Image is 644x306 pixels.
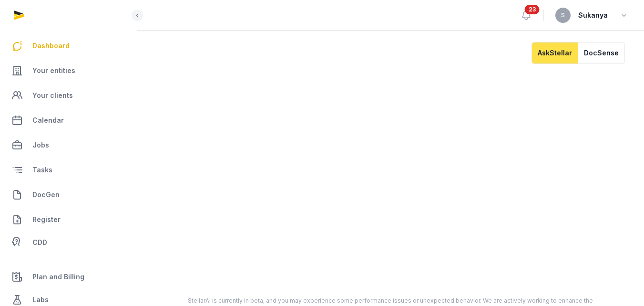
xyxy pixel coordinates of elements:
[32,189,60,200] span: DocGen
[8,158,129,181] a: Tasks
[32,214,61,225] span: Register
[8,208,129,231] a: Register
[32,294,49,306] span: Labs
[578,10,608,21] span: Sukanya
[32,237,47,248] span: CDD
[32,139,49,151] span: Jobs
[8,34,129,57] a: Dashboard
[32,164,52,176] span: Tasks
[32,115,64,126] span: Calendar
[8,183,129,206] a: DocGen
[561,12,565,18] span: S
[8,84,129,107] a: Your clients
[525,5,540,14] span: 23
[8,265,129,288] a: Plan and Billing
[32,90,73,101] span: Your clients
[8,134,129,157] a: Jobs
[8,109,129,132] a: Calendar
[32,40,70,52] span: Dashboard
[8,59,129,82] a: Your entities
[8,233,129,252] a: CDD
[32,271,84,283] span: Plan and Billing
[532,42,578,64] button: AskStellar
[32,65,75,76] span: Your entities
[555,8,571,23] button: S
[578,42,625,64] button: DocSense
